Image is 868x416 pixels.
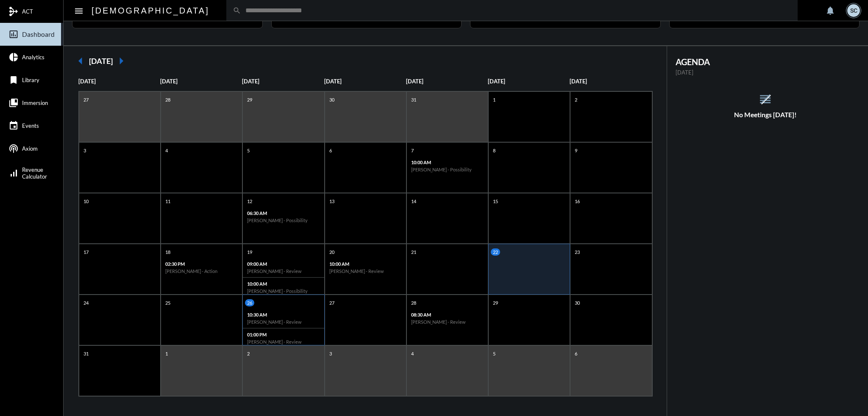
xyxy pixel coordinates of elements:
[22,99,48,106] span: Immersion
[81,96,91,103] p: 27
[247,218,320,223] h6: [PERSON_NAME] - Possibility
[22,166,47,180] span: Revenue Calculator
[165,268,238,274] h6: [PERSON_NAME] - Action
[81,248,91,256] p: 17
[406,78,488,85] p: [DATE]
[8,168,19,178] mat-icon: signal_cellular_alt
[488,78,570,85] p: [DATE]
[8,121,19,131] mat-icon: event
[247,261,320,267] p: 09:00 AM
[22,145,38,152] span: Axiom
[245,248,254,256] p: 19
[247,288,320,294] h6: [PERSON_NAME] - Possibility
[327,350,334,357] p: 3
[89,56,113,66] h2: [DATE]
[22,77,39,83] span: Library
[247,339,320,344] h6: [PERSON_NAME] - Review
[72,52,89,69] mat-icon: arrow_left
[573,96,579,103] p: 2
[247,281,320,287] p: 10:00 AM
[8,6,19,17] mat-icon: mediation
[22,30,55,38] span: Dashboard
[70,2,87,19] button: Toggle sidenav
[92,4,209,17] h2: [DEMOGRAPHIC_DATA]
[8,143,19,154] mat-icon: podcasts
[8,29,19,39] mat-icon: insert_chart_outlined
[491,147,498,154] p: 8
[247,268,320,274] h6: [PERSON_NAME] - Review
[327,147,334,154] p: 6
[491,299,500,306] p: 29
[327,198,337,205] p: 13
[409,350,416,357] p: 4
[163,248,172,256] p: 18
[8,75,19,85] mat-icon: bookmark
[22,8,33,15] span: ACT
[22,54,45,61] span: Analytics
[409,299,418,306] p: 28
[573,198,582,205] p: 16
[825,6,835,16] mat-icon: notifications
[81,147,88,154] p: 3
[165,261,238,267] p: 02:30 PM
[491,198,500,205] p: 15
[22,122,39,129] span: Events
[8,52,19,62] mat-icon: pie_chart
[113,52,130,69] mat-icon: arrow_right
[409,198,418,205] p: 14
[247,332,320,337] p: 01:00 PM
[247,319,320,325] h6: [PERSON_NAME] - Review
[491,96,498,103] p: 1
[163,350,170,357] p: 1
[570,78,651,85] p: [DATE]
[573,248,582,256] p: 23
[667,111,864,118] h5: No Meetings [DATE]!
[573,299,582,306] p: 30
[847,4,860,17] div: SC
[409,248,418,256] p: 21
[327,299,337,306] p: 27
[573,147,579,154] p: 9
[409,147,416,154] p: 7
[245,96,254,103] p: 29
[573,350,579,357] p: 6
[411,160,484,165] p: 10:00 AM
[233,6,241,15] mat-icon: search
[327,96,337,103] p: 30
[81,350,91,357] p: 31
[245,350,252,357] p: 2
[247,210,320,216] p: 06:30 AM
[163,96,172,103] p: 28
[329,261,402,267] p: 10:00 AM
[411,319,484,325] h6: [PERSON_NAME] - Review
[242,78,324,85] p: [DATE]
[491,248,500,256] p: 22
[163,198,172,205] p: 11
[329,268,402,274] h6: [PERSON_NAME] - Review
[78,78,160,85] p: [DATE]
[160,78,242,85] p: [DATE]
[163,147,170,154] p: 4
[676,57,856,67] h2: AGENDA
[245,147,252,154] p: 5
[411,167,484,172] h6: [PERSON_NAME] - Possibility
[8,98,19,108] mat-icon: collections_bookmark
[758,92,772,106] mat-icon: reorder
[411,312,484,317] p: 08:30 AM
[409,96,418,103] p: 31
[327,248,337,256] p: 20
[81,198,91,205] p: 10
[163,299,172,306] p: 25
[491,350,498,357] p: 5
[81,299,91,306] p: 24
[247,312,320,317] p: 10:30 AM
[676,69,856,76] p: [DATE]
[245,198,254,205] p: 12
[324,78,406,85] p: [DATE]
[74,6,84,16] mat-icon: Side nav toggle icon
[245,299,254,306] p: 26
